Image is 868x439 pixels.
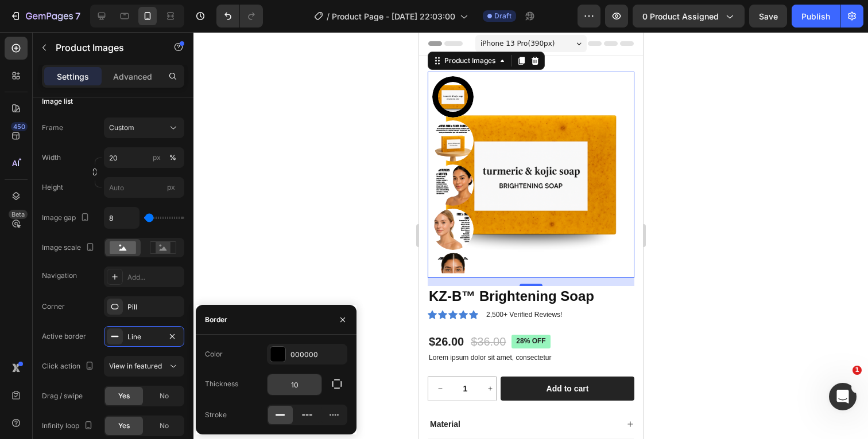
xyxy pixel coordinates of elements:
[749,5,787,28] button: Save
[332,10,455,22] span: Product Page - [DATE] 22:03:00
[801,10,830,22] div: Publish
[633,5,745,28] button: 0 product assigned
[42,210,92,226] div: Image gap
[42,301,65,312] div: Corner
[759,11,778,21] span: Save
[42,240,97,256] div: Image scale
[642,10,719,22] span: 0 product assigned
[104,356,184,377] button: View in featured
[104,207,139,228] input: Auto
[42,182,63,193] label: Height
[160,421,169,431] span: No
[42,96,73,107] div: Image list
[118,421,130,431] span: Yes
[169,152,176,163] div: %
[160,391,169,401] span: No
[268,374,321,395] input: Auto
[166,151,180,164] button: px
[419,32,643,439] iframe: Design area
[104,117,184,138] button: Custom
[290,350,344,360] div: 000000
[205,315,227,325] div: Border
[42,418,95,434] div: Infinity loop
[109,362,162,370] span: View in featured
[42,391,83,401] div: Drag / swipe
[113,70,152,83] p: Advanced
[327,10,330,22] span: /
[216,5,263,28] div: Undo/Redo
[42,152,61,163] label: Width
[167,183,175,191] span: px
[104,147,184,168] input: px%
[11,122,28,131] div: 450
[75,9,80,23] p: 7
[118,391,130,401] span: Yes
[205,349,223,359] div: Color
[109,123,134,133] span: Custom
[852,366,862,375] span: 1
[104,177,184,198] input: px
[127,332,161,342] div: Line
[57,70,89,83] p: Settings
[42,123,63,133] label: Frame
[205,410,227,420] div: Stroke
[127,272,181,283] div: Add...
[42,359,96,374] div: Click action
[56,41,153,54] p: Product Images
[127,302,181,312] div: Pill
[9,210,28,219] div: Beta
[153,152,161,163] div: px
[205,379,238,389] div: Thickness
[5,5,86,28] button: 7
[792,5,840,28] button: Publish
[42,271,77,281] div: Navigation
[494,11,511,21] span: Draft
[42,331,86,342] div: Active border
[829,383,857,410] iframe: Intercom live chat
[150,151,164,164] button: %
